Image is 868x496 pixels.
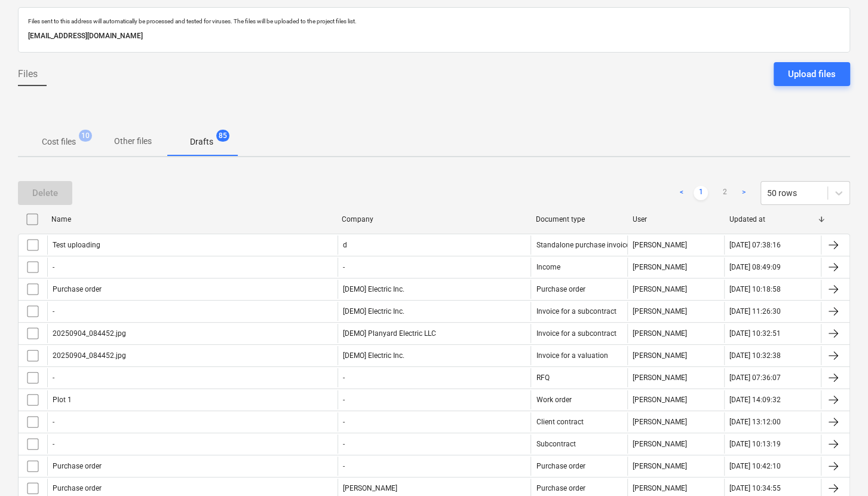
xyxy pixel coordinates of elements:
[717,186,732,200] a: Page 2
[729,285,781,293] div: [DATE] 10:18:58
[627,368,724,387] div: [PERSON_NAME]
[343,373,345,382] div: -
[53,307,54,316] div: -
[729,462,781,470] div: [DATE] 10:42:10
[627,324,724,343] div: [PERSON_NAME]
[627,457,724,476] div: [PERSON_NAME]
[190,136,213,148] p: Drafts
[674,186,689,200] a: Previous page
[729,215,817,223] div: Updated at
[536,440,575,448] div: Subcontract
[536,241,661,249] div: Standalone purchase invoice or receipt
[694,186,708,200] a: Page 1 is your current page
[53,462,102,470] div: Purchase order
[729,484,781,492] div: [DATE] 10:34:55
[216,130,229,142] span: 85
[627,258,724,277] div: [PERSON_NAME]
[729,307,781,316] div: [DATE] 11:26:30
[808,439,868,496] iframe: Chat Widget
[627,434,724,454] div: [PERSON_NAME]
[343,396,345,404] div: -
[343,462,345,470] div: -
[536,418,583,426] div: Client contract
[627,302,724,321] div: [PERSON_NAME]
[536,215,623,223] div: Document type
[627,346,724,365] div: [PERSON_NAME]
[536,373,549,382] div: RFQ
[114,135,152,148] p: Other files
[536,263,560,271] div: Income
[53,440,54,448] div: -
[28,17,840,25] p: Files sent to this address will automatically be processed and tested for viruses. The files will...
[729,263,781,271] div: [DATE] 08:49:09
[627,235,724,255] div: [PERSON_NAME]
[342,215,526,223] div: Company
[343,418,345,426] div: -
[729,440,781,448] div: [DATE] 10:13:19
[729,373,781,382] div: [DATE] 07:36:07
[79,130,92,142] span: 10
[343,263,345,271] div: -
[633,215,720,223] div: User
[53,263,54,271] div: -
[627,412,724,431] div: [PERSON_NAME]
[536,484,585,492] div: Purchase order
[53,329,126,338] div: 20250904_084452.jpg
[18,67,38,81] span: Files
[729,418,781,426] div: [DATE] 13:12:00
[536,285,585,293] div: Purchase order
[338,324,531,343] div: [DEMO] Planyard Electric LLC
[53,241,100,249] div: Test uploading
[338,346,531,365] div: [DEMO] Electric Inc.
[536,307,616,316] div: Invoice for a subcontract
[536,351,608,360] div: Invoice for a valuation
[729,329,781,338] div: [DATE] 10:32:51
[536,329,616,338] div: Invoice for a subcontract
[729,351,781,360] div: [DATE] 10:32:38
[42,136,76,148] p: Cost files
[343,440,345,448] div: -
[338,302,531,321] div: [DEMO] Electric Inc.
[53,396,72,404] div: Plot 1
[53,285,102,293] div: Purchase order
[338,280,531,299] div: [DEMO] Electric Inc.
[788,66,836,82] div: Upload files
[53,418,54,426] div: -
[28,30,840,42] p: [EMAIL_ADDRESS][DOMAIN_NAME]
[536,396,571,404] div: Work order
[729,396,781,404] div: [DATE] 14:09:32
[729,241,781,249] div: [DATE] 07:38:16
[53,484,102,492] div: Purchase order
[627,390,724,409] div: [PERSON_NAME]
[53,373,54,382] div: -
[53,351,126,360] div: 20250904_084452.jpg
[774,62,850,86] button: Upload files
[737,186,751,200] a: Next page
[51,215,332,223] div: Name
[338,235,531,255] div: d
[536,462,585,470] div: Purchase order
[627,280,724,299] div: [PERSON_NAME]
